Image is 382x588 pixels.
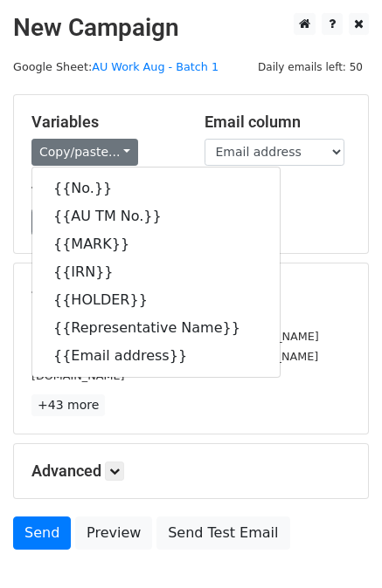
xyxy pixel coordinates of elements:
a: {{Email address}} [32,342,280,370]
span: Daily emails left: 50 [252,58,369,77]
small: [PERSON_NAME][EMAIL_ADDRESS][DOMAIN_NAME] [31,330,319,343]
a: Daily emails left: 50 [252,60,369,73]
h2: New Campaign [13,13,369,43]
a: {{HOLDER}} [32,286,280,314]
a: Copy/paste... [31,139,138,166]
h5: Email column [205,113,351,132]
iframe: Chat Widget [295,504,382,588]
small: Google Sheet: [13,60,219,73]
a: Preview [75,516,152,550]
a: Send Test Email [156,516,289,550]
a: AU Work Aug - Batch 1 [92,60,219,73]
h5: Advanced [31,462,351,481]
h5: Variables [31,113,178,132]
a: {{No.}} [32,174,280,202]
a: {{IRN}} [32,258,280,286]
a: Send [13,516,71,550]
a: {{Representative Name}} [32,314,280,342]
a: {{AU TM No.}} [32,202,280,230]
a: +43 more [31,394,105,416]
a: {{MARK}} [32,230,280,258]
